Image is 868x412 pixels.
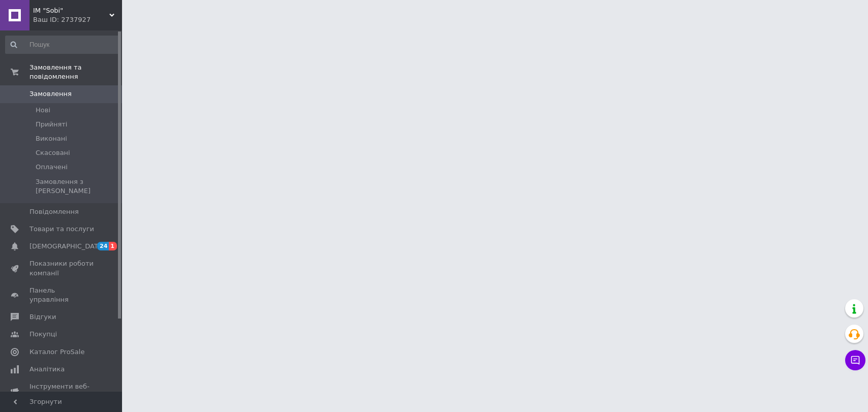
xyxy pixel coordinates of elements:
span: Повідомлення [29,207,79,216]
span: Товари та послуги [29,225,94,234]
span: Показники роботи компанії [29,259,94,277]
span: Панель управління [29,286,94,304]
div: Ваш ID: 2737927 [33,15,122,24]
input: Пошук [5,36,119,54]
span: [DEMOGRAPHIC_DATA] [29,242,105,251]
span: Аналітика [29,365,65,374]
span: Відгуки [29,312,56,322]
span: Оплачені [36,163,68,172]
span: ІМ "Sobi" [33,6,109,15]
span: 24 [97,242,109,250]
span: Виконані [36,134,67,143]
span: Замовлення з [PERSON_NAME] [36,177,118,196]
span: 1 [109,242,117,250]
span: Каталог ProSale [29,347,84,357]
span: Інструменти веб-майстра та SEO [29,382,94,400]
span: Покупці [29,330,57,339]
span: Скасовані [36,148,70,157]
span: Замовлення [29,89,72,99]
span: Нові [36,106,50,115]
span: Прийняті [36,120,67,129]
button: Чат з покупцем [845,350,865,370]
span: Замовлення та повідомлення [29,63,122,81]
